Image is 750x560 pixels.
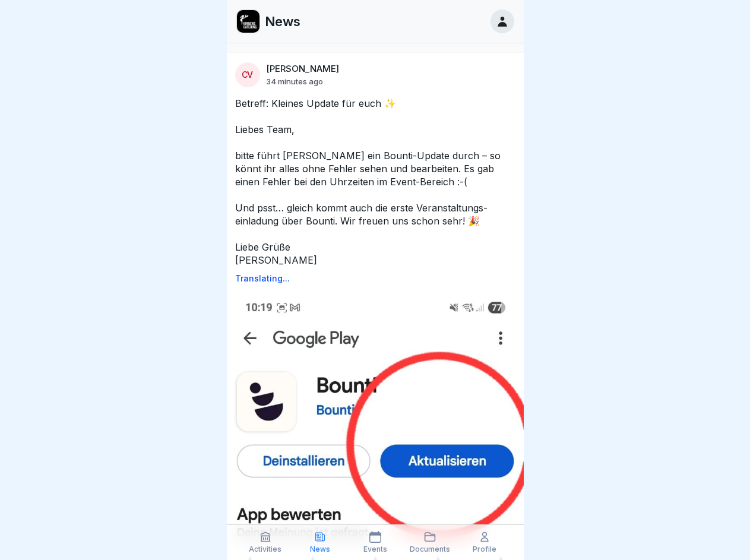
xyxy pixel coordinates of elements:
p: Documents [410,545,450,553]
p: Activities [249,545,281,553]
p: News [265,14,300,29]
p: [PERSON_NAME] [266,64,339,74]
p: Profile [473,545,496,553]
div: CV [235,62,260,87]
p: 34 minutes ago [266,77,323,86]
p: Betreff: Kleines Update für euch ✨ Liebes Team, bitte führt [PERSON_NAME] ein Bounti-Update durch... [235,97,515,267]
p: News [310,545,330,553]
img: ewxb9rjzulw9ace2na8lwzf2.png [237,10,260,33]
p: Events [363,545,387,553]
p: Translating... [235,274,515,283]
